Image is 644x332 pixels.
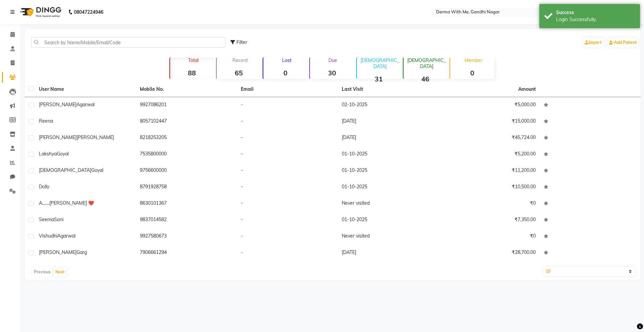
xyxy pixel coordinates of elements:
[338,245,439,261] td: [DATE]
[266,57,307,63] p: Lost
[450,69,494,77] strong: 0
[237,114,338,130] td: -
[136,146,237,163] td: 7535800000
[404,75,447,83] strong: 46
[74,3,103,21] b: 08047224946
[136,114,237,130] td: 8057102447
[54,216,63,222] span: Soni
[439,245,540,261] td: ₹28,700.00
[439,97,540,114] td: ₹5,000.00
[439,228,540,245] td: ₹0
[39,102,76,108] span: [PERSON_NAME]
[439,114,540,130] td: ₹15,000.00
[236,39,247,45] span: Filter
[39,134,76,140] span: [PERSON_NAME]
[338,130,439,146] td: [DATE]
[31,37,225,48] input: Search by Name/Mobile/Email/Code
[136,245,237,261] td: 7906661294
[17,3,63,21] img: logo
[136,228,237,245] td: 9927580673
[76,102,95,108] span: Agarwal
[136,130,237,146] td: 8218253205
[237,179,338,196] td: -
[136,97,237,114] td: 9927086201
[338,179,439,196] td: 01-10-2025
[39,151,57,157] span: Lakshya
[39,118,53,124] span: Reena
[338,97,439,114] td: 02-10-2025
[556,16,635,23] div: Login Successfully.
[39,233,57,239] span: Vishudhi
[439,196,540,212] td: ₹0
[35,82,136,97] th: User Name
[338,212,439,228] td: 01-10-2025
[406,57,447,69] p: [DEMOGRAPHIC_DATA]
[439,163,540,179] td: ₹11,200.00
[39,200,49,206] span: A.......
[357,75,401,83] strong: 31
[338,146,439,163] td: 01-10-2025
[91,167,103,173] span: Goyal
[237,196,338,212] td: -
[54,267,66,277] button: Next
[173,57,214,63] p: Total
[136,163,237,179] td: 9756600000
[439,212,540,228] td: ₹7,350.00
[136,196,237,212] td: 8630101367
[338,196,439,212] td: Never visited
[237,245,338,261] td: -
[263,69,307,77] strong: 0
[311,57,354,63] p: Due
[310,69,354,77] strong: 30
[39,249,76,255] span: [PERSON_NAME]
[237,130,338,146] td: -
[237,82,338,97] th: Email
[237,228,338,245] td: -
[237,97,338,114] td: -
[338,82,439,97] th: Last Visit
[76,134,114,140] span: [PERSON_NAME]
[439,130,540,146] td: ₹45,724.00
[39,216,54,222] span: Seema
[57,233,75,239] span: Agarwal
[217,69,261,77] strong: 65
[57,151,69,157] span: Goyal
[136,212,237,228] td: 9837014582
[338,228,439,245] td: Never visited
[39,184,49,190] span: Dolly
[607,38,639,47] a: Add Patient
[76,249,87,255] span: Garg
[360,57,401,69] p: [DEMOGRAPHIC_DATA]
[453,57,494,63] p: Member
[439,179,540,196] td: ₹10,500.00
[514,82,540,97] th: Amount
[338,163,439,179] td: 01-10-2025
[439,146,540,163] td: ₹5,200.00
[583,38,603,47] a: Import
[237,212,338,228] td: -
[136,82,237,97] th: Mobile No.
[338,114,439,130] td: [DATE]
[49,200,94,206] span: [PERSON_NAME] ❤️
[136,179,237,196] td: 8791928758
[170,69,214,77] strong: 88
[556,9,635,16] div: Success
[237,163,338,179] td: -
[237,146,338,163] td: -
[39,167,91,173] span: [DEMOGRAPHIC_DATA]
[219,57,261,63] p: Recent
